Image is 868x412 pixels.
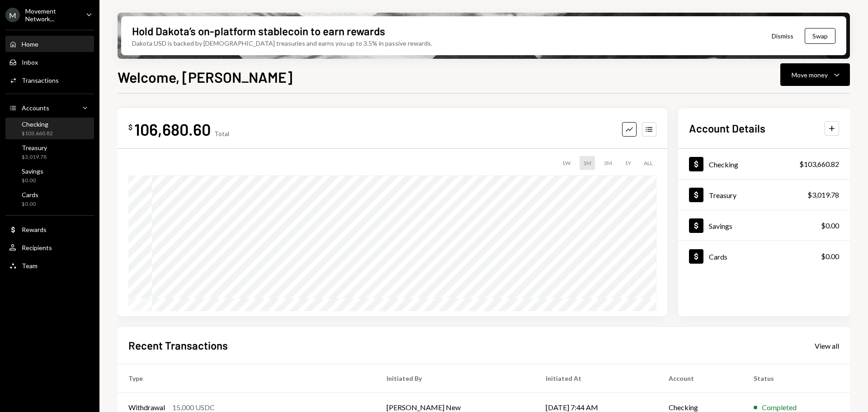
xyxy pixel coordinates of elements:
th: Account [658,364,743,393]
th: Initiated By [376,364,535,393]
div: 106,680.60 [134,119,211,139]
div: Treasury [709,191,736,199]
div: Savings [22,167,43,175]
a: Accounts [5,99,94,116]
div: Dakota USD is backed by [DEMOGRAPHIC_DATA] treasuries and earns you up to 3.5% in passive rewards. [132,38,432,48]
a: Home [5,36,94,52]
th: Status [743,364,850,393]
div: $3,019.78 [22,153,47,161]
button: Dismiss [760,25,805,47]
div: Cards [709,252,727,261]
a: Transactions [5,72,94,88]
a: Inbox [5,54,94,70]
div: $0.00 [22,177,43,185]
div: View all [815,341,839,350]
button: Swap [805,28,835,44]
a: Treasury$3,019.78 [5,141,94,163]
div: Rewards [22,226,47,233]
div: M [5,8,20,22]
h1: Welcome, [PERSON_NAME] [118,68,292,86]
a: Cards$0.00 [678,241,850,271]
th: Type [118,364,376,393]
th: Initiated At [535,364,658,393]
div: 1W [558,156,574,170]
div: Checking [709,160,738,169]
div: 3M [600,156,616,170]
div: Inbox [22,58,38,66]
div: ALL [640,156,656,170]
div: Transactions [22,76,59,84]
a: Treasury$3,019.78 [678,180,850,210]
a: Savings$0.00 [5,165,94,186]
h2: Account Details [689,121,765,136]
h2: Recent Transactions [128,338,228,353]
div: Total [214,130,229,137]
div: $3,019.78 [807,189,839,200]
a: Checking$103,660.82 [678,149,850,179]
div: $103,660.82 [22,130,53,137]
div: 1M [580,156,595,170]
div: $ [128,123,132,132]
div: Cards [22,191,38,199]
a: Rewards [5,221,94,237]
div: Savings [709,222,732,230]
div: Treasury [22,144,47,152]
div: $0.00 [821,251,839,262]
a: Cards$0.00 [5,188,94,210]
a: Recipients [5,239,94,256]
div: Accounts [22,104,49,112]
div: Home [22,40,38,48]
div: $103,660.82 [799,159,839,170]
div: $0.00 [22,200,38,208]
a: View all [815,341,839,350]
a: Team [5,257,94,274]
div: Hold Dakota’s on-platform stablecoin to earn rewards [132,24,385,38]
a: Savings$0.00 [678,210,850,241]
div: Recipients [22,244,52,251]
a: Checking$103,660.82 [5,118,94,139]
div: Team [22,262,38,270]
div: Checking [22,120,53,128]
div: 1Y [621,156,635,170]
div: $0.00 [821,220,839,231]
div: Movement Network... [25,7,79,23]
div: Move money [792,70,828,80]
button: Move money [780,63,850,86]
